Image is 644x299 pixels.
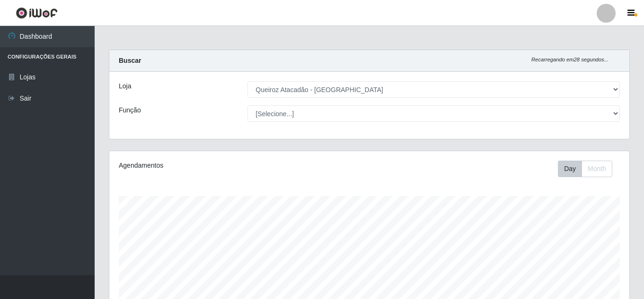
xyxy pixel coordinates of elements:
[582,161,612,177] button: Month
[16,7,58,19] img: CoreUI Logo
[119,105,141,115] label: Função
[119,57,141,64] strong: Buscar
[558,161,582,177] button: Day
[558,161,612,177] div: First group
[531,57,609,62] i: Recarregando em 28 segundos...
[119,161,319,171] div: Agendamentos
[119,81,131,91] label: Loja
[558,161,620,177] div: Toolbar with button groups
